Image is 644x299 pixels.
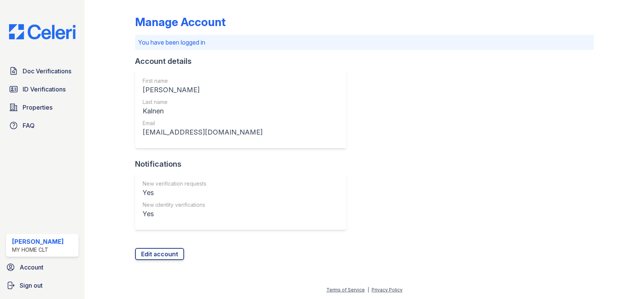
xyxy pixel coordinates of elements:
div: Email [143,119,263,127]
img: CE_Logo_Blue-a8612792a0a2168367f1c8372b55b34899dd931a85d93a1a3d3e32e68fde9ad4.png [3,24,81,39]
div: [PERSON_NAME] [12,237,64,246]
a: Privacy Policy [372,287,403,293]
a: FAQ [6,118,78,133]
a: Properties [6,100,78,115]
div: New verification requests [143,180,206,187]
a: ID Verifications [6,82,78,97]
div: New identity verifications [143,201,206,209]
span: Sign out [20,281,43,290]
div: | [367,287,369,293]
div: [EMAIL_ADDRESS][DOMAIN_NAME] [143,127,263,138]
div: Manage Account [135,15,226,29]
span: Properties [23,103,52,112]
div: Account details [135,56,352,67]
a: Sign out [3,278,81,293]
div: My Home CLT [12,246,64,254]
span: Account [20,263,43,272]
div: Notifications [135,159,352,169]
div: Yes [143,187,206,198]
span: ID Verifications [23,85,66,94]
span: FAQ [23,121,35,130]
a: Edit account [135,248,184,260]
div: Yes [143,209,206,219]
div: First name [143,77,263,85]
p: You have been logged in [138,38,591,47]
a: Terms of Service [326,287,365,293]
div: [PERSON_NAME] [143,85,263,95]
a: Doc Verifications [6,64,78,79]
div: Last name [143,98,263,106]
span: Doc Verifications [23,67,71,76]
a: Account [3,260,81,275]
div: Kalnen [143,106,263,116]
